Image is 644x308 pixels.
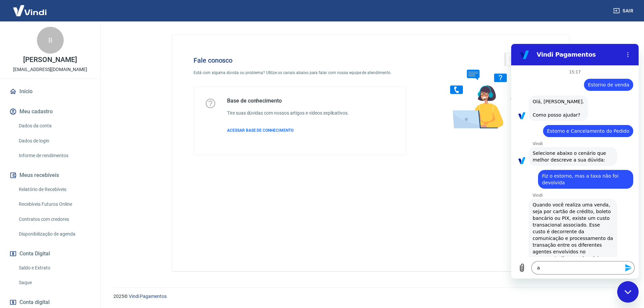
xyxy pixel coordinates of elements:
span: ACESSAR BASE DE CONHECIMENTO [227,128,293,133]
p: [EMAIL_ADDRESS][DOMAIN_NAME] [13,66,87,73]
a: ACESSAR BASE DE CONHECIMENTO [227,127,349,133]
p: [PERSON_NAME] [23,56,77,63]
button: Conta Digital [8,246,92,261]
h5: Base de conhecimento [227,98,349,104]
iframe: Botão para abrir a janela de mensagens, conversa em andamento [617,281,639,303]
p: Está com alguma dúvida ou problema? Utilize os canais abaixo para falar com nossa equipe de atend... [194,70,406,76]
span: Conta digital [19,298,50,307]
a: Saque [16,276,92,290]
a: Dados da conta [16,119,92,133]
a: Relatório de Recebíveis [16,183,92,196]
textarea: a [20,217,123,231]
iframe: Janela de mensagens [511,44,639,279]
a: Início [8,84,92,99]
a: Saldo e Extrato [16,261,92,275]
a: Dados de login [16,134,92,148]
a: Recebíveis Futuros Online [16,197,92,211]
button: Enviar mensagem [110,217,123,231]
button: Meu cadastro [8,104,92,119]
a: Informe de rendimentos [16,149,92,163]
p: 2025 © [113,293,628,300]
a: Disponibilização de agenda [16,227,92,241]
a: Vindi Pagamentos [129,294,167,299]
button: Sair [612,5,636,17]
button: Carregar arquivo [4,217,17,231]
h6: Tire suas dúvidas com nossos artigos e vídeos explicativos. [227,110,349,117]
a: Contratos com credores [16,212,92,226]
img: Fale conosco [437,46,539,135]
h4: Fale conosco [194,56,406,64]
div: B [37,27,64,54]
button: Meus recebíveis [8,168,92,183]
img: Vindi [8,0,52,21]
